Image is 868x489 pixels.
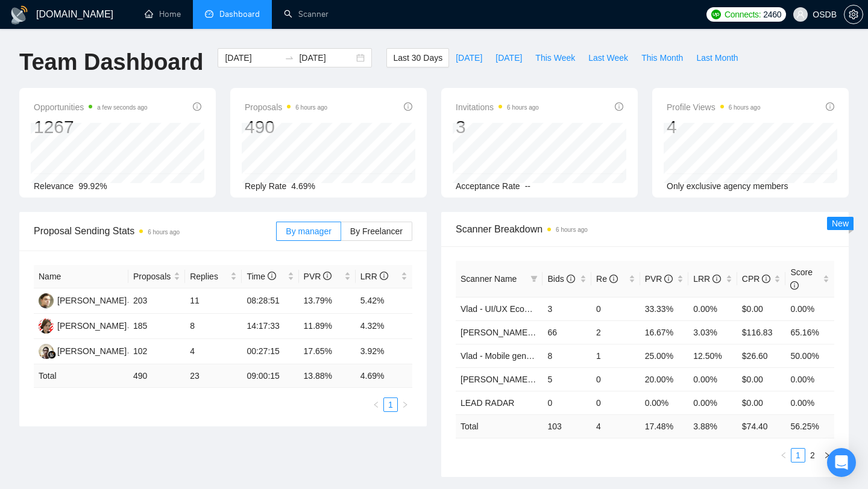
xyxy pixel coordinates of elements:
[507,104,539,111] time: 6 hours ago
[304,272,332,281] span: PVR
[285,53,294,63] span: swap-right
[805,448,820,463] li: 2
[712,275,721,283] span: info-circle
[190,270,228,283] span: Replies
[591,367,640,391] td: 0
[456,414,542,438] td: Total
[128,314,185,339] td: 185
[535,51,575,64] span: This Week
[34,181,74,191] span: Relevance
[299,51,354,64] input: End date
[664,275,673,283] span: info-circle
[542,391,591,414] td: 0
[542,297,591,320] td: 3
[386,48,449,67] button: Last 30 Days
[97,104,147,111] time: a few seconds ago
[34,265,128,288] th: Name
[640,391,689,414] td: 0.00%
[247,272,275,281] span: Time
[34,364,128,388] td: Total
[185,364,242,388] td: 23
[19,48,203,76] h1: Team Dashboard
[356,339,412,364] td: 3.92%
[667,181,788,191] span: Only exclusive agency members
[737,344,786,367] td: $26.60
[456,181,520,191] span: Acceptance Rate
[737,367,786,391] td: $0.00
[34,223,276,238] span: Proposal Sending Stats
[827,448,856,477] div: Open Intercom Messenger
[737,414,786,438] td: $ 74.40
[242,314,298,339] td: 14:17:33
[790,267,813,290] span: Score
[225,51,280,64] input: Start date
[791,449,805,462] a: 1
[529,48,582,67] button: This Week
[826,102,834,111] span: info-circle
[729,104,761,111] time: 6 hours ago
[268,272,276,280] span: info-circle
[39,320,127,330] a: AK[PERSON_NAME]
[823,452,831,459] span: right
[39,344,54,359] img: MI
[582,48,635,67] button: Last Week
[688,367,737,391] td: 0.00%
[10,5,29,25] img: logo
[398,397,412,412] button: right
[763,8,781,21] span: 2460
[39,319,54,334] img: AK
[785,367,834,391] td: 0.00%
[696,51,738,64] span: Last Month
[461,398,514,408] a: LEAD RADAR
[780,452,787,459] span: left
[688,297,737,320] td: 0.00%
[286,226,331,236] span: By manager
[128,265,185,288] th: Proposals
[245,100,327,114] span: Proposals
[461,304,555,314] a: Vlad - UI/UX Ecommerce
[844,5,863,24] button: setting
[796,10,805,19] span: user
[185,288,242,314] td: 11
[373,401,380,408] span: left
[688,391,737,414] td: 0.00%
[790,281,799,290] span: info-circle
[645,274,673,284] span: PVR
[591,320,640,344] td: 2
[128,339,185,364] td: 102
[690,48,744,67] button: Last Month
[542,344,591,367] td: 8
[640,297,689,320] td: 33.33%
[591,297,640,320] td: 0
[219,9,260,19] span: Dashboard
[242,339,298,364] td: 00:27:15
[34,100,148,114] span: Opportunities
[688,344,737,367] td: 12.50%
[591,414,640,438] td: 4
[725,8,761,21] span: Connects:
[461,351,540,361] a: Vlad - Mobile general
[588,51,628,64] span: Last Week
[383,397,398,412] li: 1
[284,9,329,19] a: searchScanner
[820,448,834,463] button: right
[615,102,623,111] span: info-circle
[456,116,539,139] div: 3
[688,320,737,344] td: 3.03%
[461,375,583,384] a: [PERSON_NAME] - UI/UX SaaS
[844,10,863,19] span: setting
[299,314,356,339] td: 11.89%
[776,448,791,463] button: left
[299,364,356,388] td: 13.88 %
[299,339,356,364] td: 17.65%
[542,367,591,391] td: 5
[456,100,539,114] span: Invitations
[547,274,574,284] span: Bids
[78,181,107,191] span: 99.92%
[369,397,383,412] li: Previous Page
[356,288,412,314] td: 5.42%
[667,116,761,139] div: 4
[193,102,201,111] span: info-circle
[449,48,489,67] button: [DATE]
[591,344,640,367] td: 1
